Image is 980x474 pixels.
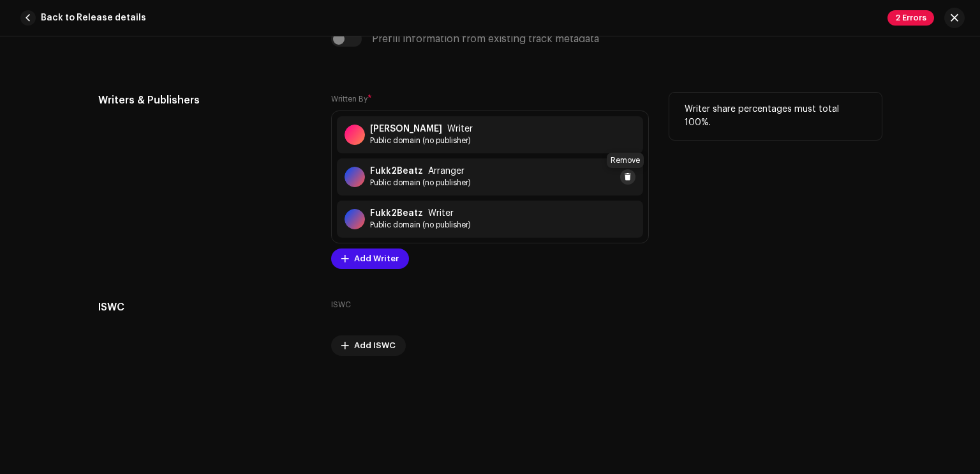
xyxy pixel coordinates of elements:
span: Add ISWC [354,333,396,358]
button: Add ISWC [331,335,406,356]
span: Writer [447,124,473,134]
span: Arranger [428,166,464,176]
strong: [PERSON_NAME] [370,124,442,134]
span: Public domain (no publisher) [370,135,473,146]
span: Public domain (no publisher) [370,220,471,230]
button: Add Writer [331,248,409,269]
span: Public domain (no publisher) [370,178,471,188]
strong: Fukk2Beatz [370,166,423,176]
label: ISWC [331,300,351,310]
p: Writer share percentages must total 100%. [685,103,866,130]
h5: ISWC [98,300,311,315]
h5: Writers & Publishers [98,93,311,108]
span: Writer [428,208,454,218]
small: Written By [331,95,367,103]
strong: Fukk2Beatz [370,208,423,218]
span: Add Writer [354,246,399,271]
